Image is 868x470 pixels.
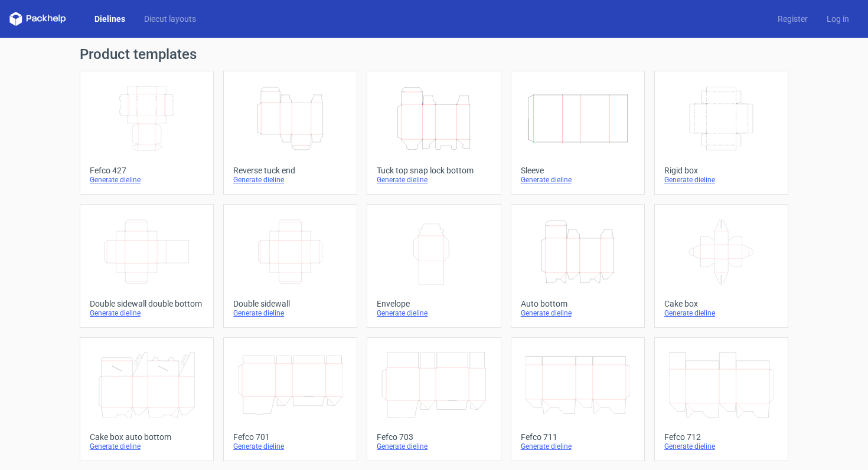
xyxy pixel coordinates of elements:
a: Diecut layouts [135,13,205,25]
a: Fefco 712Generate dieline [654,337,788,461]
div: Cake box [664,299,778,308]
div: Generate dieline [233,442,347,451]
a: Dielines [85,13,135,25]
div: Generate dieline [664,175,778,185]
div: Reverse tuck end [233,166,347,175]
a: Cake boxGenerate dieline [654,204,788,328]
div: Fefco 427 [90,166,204,175]
div: Generate dieline [90,175,204,185]
div: Auto bottom [521,299,635,308]
div: Fefco 712 [664,432,778,442]
div: Envelope [377,299,491,308]
div: Generate dieline [377,308,491,318]
h1: Product templates [80,47,788,61]
div: Cake box auto bottom [90,432,204,442]
a: Tuck top snap lock bottomGenerate dieline [367,71,501,195]
div: Generate dieline [664,308,778,318]
a: Fefco 701Generate dieline [223,337,357,461]
div: Generate dieline [521,308,635,318]
a: Cake box auto bottomGenerate dieline [80,337,214,461]
div: Tuck top snap lock bottom [377,166,491,175]
div: Generate dieline [90,308,204,318]
div: Generate dieline [377,442,491,451]
a: Fefco 711Generate dieline [511,337,645,461]
div: Rigid box [664,166,778,175]
a: Register [768,13,817,25]
div: Fefco 701 [233,432,347,442]
div: Generate dieline [233,175,347,185]
a: EnvelopeGenerate dieline [367,204,501,328]
div: Generate dieline [233,308,347,318]
a: Double sidewall double bottomGenerate dieline [80,204,214,328]
a: Log in [817,13,859,25]
a: Double sidewallGenerate dieline [223,204,357,328]
div: Generate dieline [521,175,635,185]
a: Auto bottomGenerate dieline [511,204,645,328]
div: Fefco 703 [377,432,491,442]
div: Generate dieline [521,442,635,451]
a: Reverse tuck endGenerate dieline [223,71,357,195]
a: Rigid boxGenerate dieline [654,71,788,195]
div: Generate dieline [377,175,491,185]
div: Double sidewall [233,299,347,308]
a: Fefco 703Generate dieline [367,337,501,461]
div: Fefco 711 [521,432,635,442]
div: Generate dieline [664,442,778,451]
div: Sleeve [521,166,635,175]
div: Double sidewall double bottom [90,299,204,308]
a: SleeveGenerate dieline [511,71,645,195]
a: Fefco 427Generate dieline [80,71,214,195]
div: Generate dieline [90,442,204,451]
